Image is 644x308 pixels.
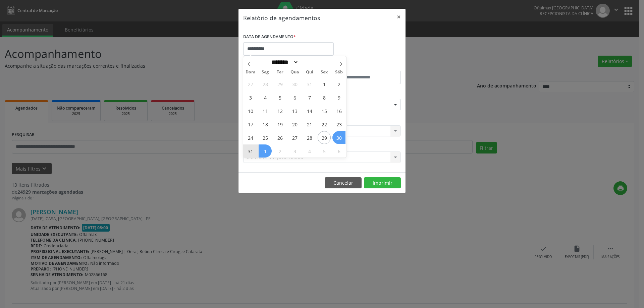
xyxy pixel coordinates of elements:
[259,77,272,90] span: Julho 28, 2025
[364,177,401,189] button: Imprimir
[244,104,257,117] span: Agosto 10, 2025
[243,32,296,42] label: DATA DE AGENDAMENTO
[332,144,345,158] span: Setembro 6, 2025
[332,131,345,144] span: Agosto 30, 2025
[317,70,332,74] span: Sex
[332,77,345,90] span: Agosto 2, 2025
[318,77,331,90] span: Agosto 1, 2025
[325,177,362,189] button: Cancelar
[244,144,257,158] span: Agosto 31, 2025
[243,70,258,74] span: Dom
[318,131,331,144] span: Agosto 29, 2025
[303,144,316,158] span: Setembro 4, 2025
[303,104,316,117] span: Agosto 14, 2025
[244,77,257,90] span: Julho 27, 2025
[288,144,301,158] span: Setembro 3, 2025
[288,91,301,104] span: Agosto 6, 2025
[303,77,316,90] span: Julho 31, 2025
[332,91,345,104] span: Agosto 9, 2025
[273,131,286,144] span: Agosto 26, 2025
[273,144,286,158] span: Setembro 2, 2025
[273,91,286,104] span: Agosto 5, 2025
[303,131,316,144] span: Agosto 28, 2025
[318,118,331,131] span: Agosto 22, 2025
[302,70,317,74] span: Qui
[324,60,401,71] label: ATÉ
[392,9,406,25] button: Close
[288,131,301,144] span: Agosto 27, 2025
[243,13,320,22] h5: Relatório de agendamentos
[288,77,301,90] span: Julho 30, 2025
[259,118,272,131] span: Agosto 18, 2025
[332,118,345,131] span: Agosto 23, 2025
[269,59,299,66] select: Month
[332,104,345,117] span: Agosto 16, 2025
[318,91,331,104] span: Agosto 8, 2025
[288,118,301,131] span: Agosto 20, 2025
[259,131,272,144] span: Agosto 25, 2025
[259,144,272,158] span: Setembro 1, 2025
[244,118,257,131] span: Agosto 17, 2025
[258,70,273,74] span: Seg
[273,77,286,90] span: Julho 29, 2025
[273,70,287,74] span: Ter
[273,104,286,117] span: Agosto 12, 2025
[259,104,272,117] span: Agosto 11, 2025
[273,118,286,131] span: Agosto 19, 2025
[244,131,257,144] span: Agosto 24, 2025
[287,70,302,74] span: Qua
[318,144,331,158] span: Setembro 5, 2025
[299,59,321,66] input: Year
[303,118,316,131] span: Agosto 21, 2025
[332,70,346,74] span: Sáb
[303,91,316,104] span: Agosto 7, 2025
[259,91,272,104] span: Agosto 4, 2025
[288,104,301,117] span: Agosto 13, 2025
[244,91,257,104] span: Agosto 3, 2025
[318,104,331,117] span: Agosto 15, 2025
